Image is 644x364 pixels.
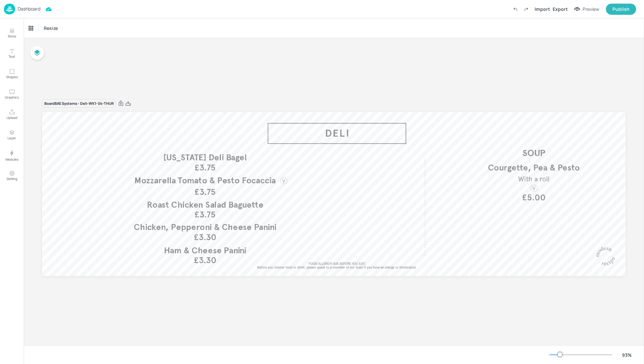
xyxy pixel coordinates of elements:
span: Roast Chicken Salad Baguette [147,199,263,210]
div: Preview [583,6,599,13]
span: £3.75 [195,187,216,197]
span: Ham & Cheese Panini [164,245,246,256]
span: Chicken, Pepperoni & Cheese Panini [134,222,276,232]
label: Redo (Ctrl + Y) [521,4,532,15]
span: SOUP [522,147,545,158]
span: Courgette, Pea & Pesto [488,162,580,173]
img: logo-86c26b7e.jpg [4,4,15,14]
div: Board BAE Systems - Deli-WK1-04-THUR [42,99,116,108]
span: £3.30 [194,255,216,265]
span: Mozzarella Tomato & Pesto Focaccia [134,175,276,186]
div: Export [553,6,568,12]
span: Resize [42,25,59,32]
div: 93 % [619,352,635,358]
button: Publish [606,4,636,15]
span: With a roll [518,175,550,183]
div: Import [535,6,550,12]
span: £5.00 [522,192,545,203]
button: Preview [570,4,603,14]
span: £3.75 [195,162,216,173]
span: £3.75 [195,209,216,220]
span: [US_STATE] Deli Bagel [163,152,247,163]
label: Undo (Ctrl + Z) [510,4,521,15]
span: £3.30 [194,232,216,242]
p: Dashboard [18,7,40,11]
div: Publish [612,6,630,13]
